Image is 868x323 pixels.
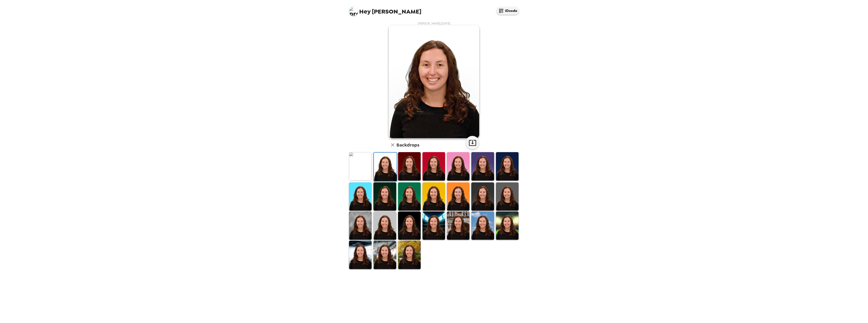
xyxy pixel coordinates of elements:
[349,152,372,180] img: Original
[418,21,450,25] span: [PERSON_NAME] , [DATE]
[396,141,419,149] h6: Backdrops
[389,25,479,138] img: user
[349,7,358,16] img: profile pic
[359,7,370,16] span: Hey
[349,5,421,15] span: [PERSON_NAME]
[496,7,519,15] button: IDcode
